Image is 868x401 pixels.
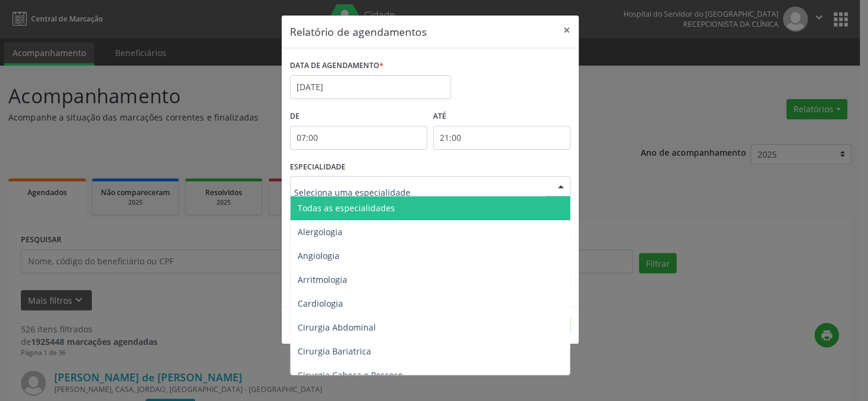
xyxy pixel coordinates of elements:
[433,126,570,150] input: Selecione o horário final
[290,57,384,75] label: DATA DE AGENDAMENTO
[555,16,579,45] button: Close
[298,226,342,237] span: Alergologia
[433,107,570,126] label: ATÉ
[298,369,403,381] span: Cirurgia Cabeça e Pescoço
[298,346,371,357] span: Cirurgia Bariatrica
[298,322,376,333] span: Cirurgia Abdominal
[298,298,343,309] span: Cardiologia
[290,24,427,39] h5: Relatório de agendamentos
[290,107,427,126] label: De
[290,75,451,99] input: Selecione uma data ou intervalo
[298,250,339,261] span: Angiologia
[290,126,427,150] input: Selecione o horário inicial
[298,202,395,214] span: Todas as especialidades
[294,180,546,204] input: Seleciona uma especialidade
[290,158,345,177] label: ESPECIALIDADE
[298,274,347,285] span: Arritmologia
